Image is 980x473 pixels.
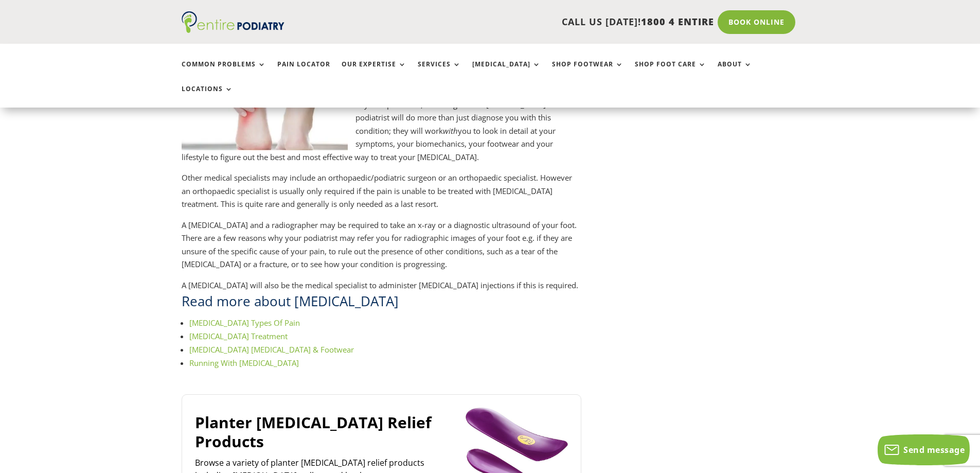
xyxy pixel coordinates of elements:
[718,10,795,34] a: Book Online
[182,61,266,83] a: Common Problems
[189,331,288,341] a: [MEDICAL_DATA] Treatment
[189,318,300,328] a: [MEDICAL_DATA] Types Of Pain
[182,279,582,292] p: A [MEDICAL_DATA] will also be the medical specialist to administer [MEDICAL_DATA] injections if t...
[635,61,706,83] a: Shop Foot Care
[182,72,582,172] p: Your podiatrist is an expert in [MEDICAL_DATA] and your feet. Seeing a podiatrist should be the f...
[418,61,461,83] a: Services
[182,25,284,35] a: Entire Podiatry
[182,219,582,279] p: A [MEDICAL_DATA] and a radiographer may be required to take an x-ray or a diagnostic ultrasound o...
[195,413,449,451] a: Planter [MEDICAL_DATA] Relief Products
[182,171,582,219] p: Other medical specialists may include an orthopaedic/podiatric surgeon or an orthopaedic speciali...
[641,15,714,28] span: 1800 4 ENTIRE
[903,444,965,456] span: Send message
[189,344,354,355] a: [MEDICAL_DATA] [MEDICAL_DATA] & Footwear
[182,85,233,108] a: Locations
[277,61,330,83] a: Pain Locator
[182,292,582,316] h2: Read more about [MEDICAL_DATA]
[342,61,406,83] a: Our Expertise
[718,61,752,83] a: About
[552,61,623,83] a: Shop Footwear
[189,358,299,368] a: Running With [MEDICAL_DATA]
[182,11,284,33] img: logo (1)
[878,434,970,465] button: Send message
[472,61,541,83] a: [MEDICAL_DATA]
[324,15,714,29] p: CALL US [DATE]!
[443,126,458,136] em: with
